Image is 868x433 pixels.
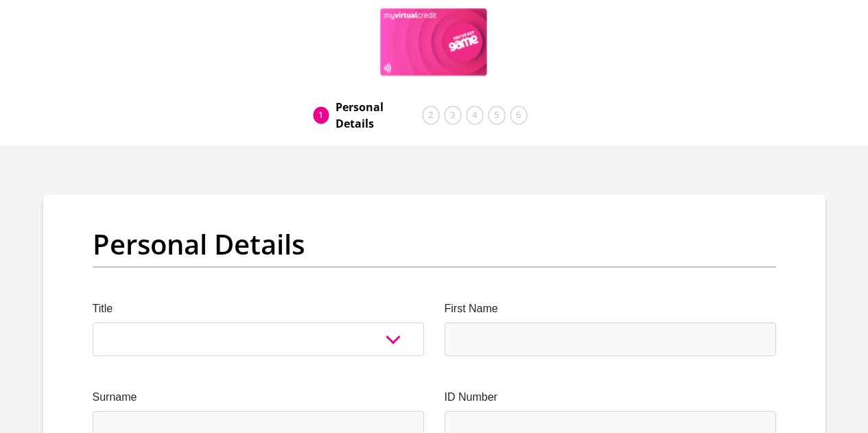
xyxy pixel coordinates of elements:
[325,93,434,137] a: PersonalDetails
[445,323,776,356] input: First Name
[93,389,424,406] label: Surname
[93,228,776,261] h2: Personal Details
[445,301,776,317] label: First Name
[336,99,423,132] span: Personal Details
[93,301,424,317] label: Title
[380,8,488,77] img: game logo
[445,389,776,406] label: ID Number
